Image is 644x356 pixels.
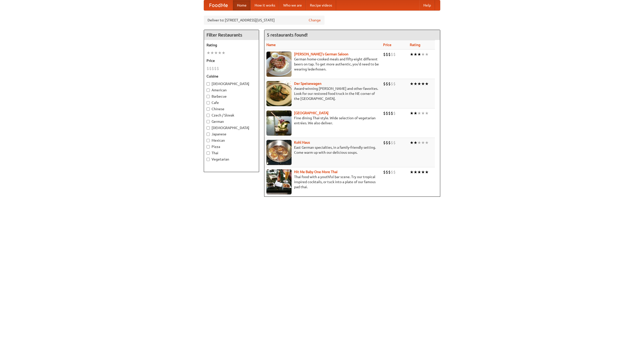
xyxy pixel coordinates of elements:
li: $ [393,110,396,116]
li: ★ [210,50,214,56]
li: $ [391,81,393,87]
label: Vegetarian [207,157,256,162]
li: $ [393,140,396,145]
label: Mexican [207,138,256,143]
li: $ [393,81,396,87]
label: American [207,88,256,93]
label: German [207,119,256,124]
li: $ [212,66,214,71]
b: Hit Me Baby One More Thai [294,170,338,174]
li: ★ [222,50,225,56]
li: ★ [421,140,425,145]
p: Award-winning [PERSON_NAME] and other favorites. Look for our restored food truck in the NE corne... [266,86,379,101]
label: Chinese [207,106,256,111]
li: $ [388,81,391,87]
label: [DEMOGRAPHIC_DATA] [207,125,256,130]
input: Barbecue [207,95,210,98]
p: Fine dining Thai-style. Wide selection of vegetarian entrées. We also deliver. [266,115,379,126]
li: $ [388,140,391,145]
li: ★ [421,169,425,175]
a: Home [233,0,251,10]
input: Mexican [207,139,210,142]
a: Help [419,0,435,10]
li: $ [383,110,386,116]
li: $ [383,52,386,57]
a: Price [383,43,391,47]
li: ★ [410,81,414,87]
input: Czech / Slovak [207,114,210,117]
li: $ [393,169,396,175]
input: [DEMOGRAPHIC_DATA] [207,82,210,86]
input: Thai [207,151,210,155]
li: ★ [218,50,222,56]
li: $ [391,140,393,145]
li: $ [386,110,388,116]
li: $ [386,140,388,145]
label: Cafe [207,100,256,105]
input: [DEMOGRAPHIC_DATA] [207,126,210,130]
a: Der Speisewagen [294,82,321,86]
li: $ [391,169,393,175]
li: ★ [207,50,210,56]
li: ★ [214,50,218,56]
li: $ [391,52,393,57]
a: [GEOGRAPHIC_DATA] [294,111,329,115]
li: $ [388,110,391,116]
li: ★ [414,52,417,57]
li: ★ [410,169,414,175]
li: ★ [417,52,421,57]
p: East German specialties, in a family-friendly setting. Come warm up with our delicious soups. [266,145,379,155]
h5: Cuisine [207,74,256,79]
li: ★ [417,81,421,87]
input: American [207,89,210,92]
li: ★ [417,110,421,116]
img: speisewagen.jpg [266,81,292,106]
li: $ [383,81,386,87]
img: satay.jpg [266,110,292,136]
input: Chinese [207,107,210,111]
img: kohlhaus.jpg [266,140,292,165]
li: ★ [417,140,421,145]
a: Change [309,18,321,23]
li: $ [386,52,388,57]
li: ★ [414,110,417,116]
label: Japanese [207,132,256,137]
a: [PERSON_NAME]'s German Saloon [294,52,348,56]
li: ★ [425,169,429,175]
li: $ [386,81,388,87]
li: ★ [410,52,414,57]
div: Deliver to: [STREET_ADDRESS][US_STATE] [204,16,325,25]
a: Recipe videos [306,0,336,10]
li: $ [388,169,391,175]
li: ★ [417,169,421,175]
input: Cafe [207,101,210,104]
li: ★ [425,81,429,87]
li: ★ [410,110,414,116]
input: German [207,120,210,123]
li: ★ [425,110,429,116]
li: $ [383,169,386,175]
a: Kohl Haus [294,140,310,144]
img: esthers.jpg [266,52,292,77]
label: Thai [207,150,256,155]
li: $ [214,66,217,71]
li: $ [386,169,388,175]
img: babythai.jpg [266,169,292,194]
label: Barbecue [207,94,256,99]
li: $ [383,140,386,145]
p: German home-cooked meals and fifty-eight different beers on tap. To get more authentic, you'd nee... [266,57,379,72]
li: ★ [421,52,425,57]
input: Vegetarian [207,158,210,161]
li: $ [391,110,393,116]
li: $ [209,66,212,71]
li: ★ [414,140,417,145]
ng-pluralize: 5 restaurants found! [267,32,308,37]
label: Czech / Slovak [207,113,256,118]
h5: Price [207,58,256,63]
a: How it works [251,0,279,10]
li: ★ [425,52,429,57]
label: Pizza [207,144,256,149]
